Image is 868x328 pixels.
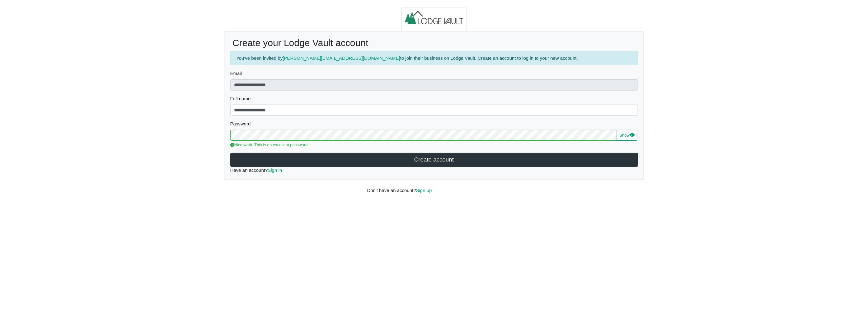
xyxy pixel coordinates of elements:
[268,167,282,173] a: Sign in
[230,143,234,147] svg: check circle fill
[230,153,638,167] button: Create account
[230,70,638,77] label: Email
[416,188,432,193] a: Sign up
[630,132,635,137] svg: eye fill
[363,180,506,194] div: Don't have an account?
[283,55,400,61] a: [PERSON_NAME][EMAIL_ADDRESS][DOMAIN_NAME]
[224,31,644,180] div: Have an account?
[230,142,638,148] div: Nice work. This is an excellent password.
[230,51,638,65] div: You've been invited by to join their business on Lodge Vault. Create an account to log in to your...
[401,7,467,31] img: logo.2b93711c.jpg
[617,130,637,141] button: Showeye fill
[230,95,638,102] label: Full name
[232,37,636,49] h2: Create your Lodge Vault account
[230,120,638,128] label: Password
